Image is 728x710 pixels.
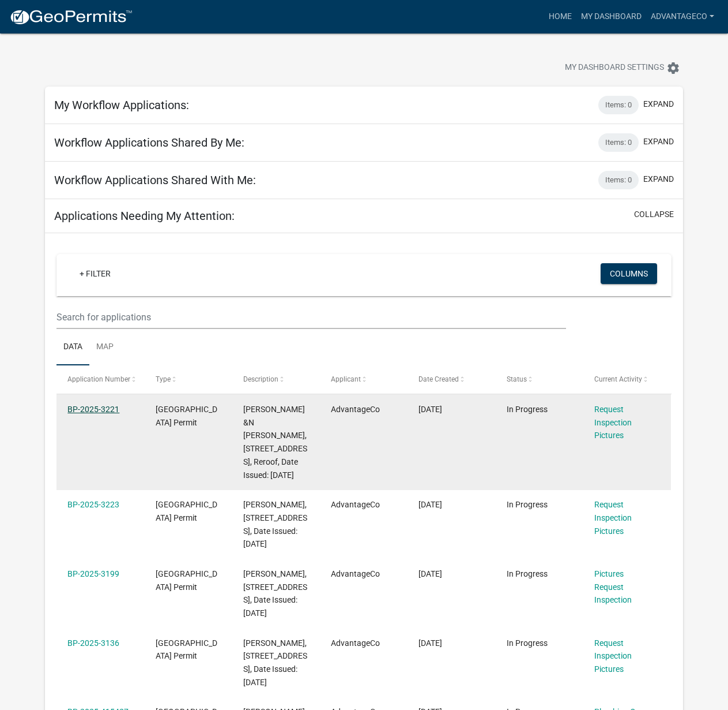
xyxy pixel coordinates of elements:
span: Isanti County Building Permit [156,500,217,522]
span: Isanti County Building Permit [156,405,217,427]
button: expand [643,173,674,185]
a: BP-2025-3136 [67,638,119,648]
span: AdvantageCo [331,638,380,648]
div: Items: 0 [598,171,639,189]
a: Pictures [594,431,624,440]
span: MIKE &N KATHY SYLVESTER, 5719 263RD AVE NE, Reroof, Date Issued: 07/10/2025 [243,405,307,480]
a: Pictures [594,526,624,536]
datatable-header-cell: Type [144,365,232,393]
a: Pictures [594,664,624,674]
a: BP-2025-3199 [67,569,119,578]
a: Pictures [594,569,624,578]
span: BRIAN SCHILLER, 26988 BAYSHORE DR NW, Reside, Date Issued: 07/10/2025 [243,500,307,548]
a: Request Inspection [594,582,632,605]
span: Type [156,375,171,383]
a: + Filter [70,263,120,284]
span: Isanti County Building Permit [156,569,217,592]
h5: Applications Needing My Attention: [54,209,235,223]
a: Data [56,329,89,366]
a: My Dashboard [576,6,646,28]
span: Date Created [418,375,459,383]
span: In Progress [507,500,548,509]
span: 06/26/2025 [418,569,442,578]
div: Items: 0 [598,96,639,114]
h5: Workflow Applications Shared With Me: [54,173,256,187]
a: Map [89,329,120,366]
button: expand [643,136,674,148]
span: 05/07/2025 [418,638,442,648]
div: Items: 0 [598,133,639,152]
span: AdvantageCo [331,500,380,509]
span: Status [507,375,527,383]
span: AdvantageCo [331,569,380,578]
span: Current Activity [594,375,642,383]
h5: Workflow Applications Shared By Me: [54,136,244,150]
span: CALEB HUSS, 39645 PALM ST NW, Reroof, Date Issued: 05/08/2025 [243,638,307,687]
span: Isanti County Building Permit [156,638,217,661]
datatable-header-cell: Date Created [408,365,495,393]
a: Request Inspection [594,638,632,661]
datatable-header-cell: Current Activity [583,365,671,393]
span: In Progress [507,638,548,648]
button: collapse [634,208,674,221]
a: Request Inspection [594,405,632,427]
span: AdvantageCo [331,405,380,414]
i: settings [666,61,680,75]
h5: My Workflow Applications: [54,98,189,112]
span: BRIAN SCHILLER, 26988 BAYSHORE DR NW, Reroof, Date Issued: 06/27/2025 [243,569,307,618]
span: My Dashboard Settings [565,61,664,75]
span: 07/01/2025 [418,500,442,509]
button: expand [643,98,674,110]
a: BP-2025-3221 [67,405,119,414]
button: Columns [601,263,657,284]
span: Description [243,375,278,383]
span: In Progress [507,569,548,578]
span: Applicant [331,375,361,383]
datatable-header-cell: Applicant [320,365,408,393]
a: Home [544,6,576,28]
a: AdvantageCo [646,6,719,28]
input: Search for applications [56,305,566,329]
a: Request Inspection [594,500,632,522]
datatable-header-cell: Status [496,365,583,393]
datatable-header-cell: Description [232,365,320,393]
span: 07/01/2025 [418,405,442,414]
span: In Progress [507,405,548,414]
a: BP-2025-3223 [67,500,119,509]
datatable-header-cell: Application Number [56,365,144,393]
span: Application Number [67,375,130,383]
button: My Dashboard Settingssettings [556,57,689,79]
